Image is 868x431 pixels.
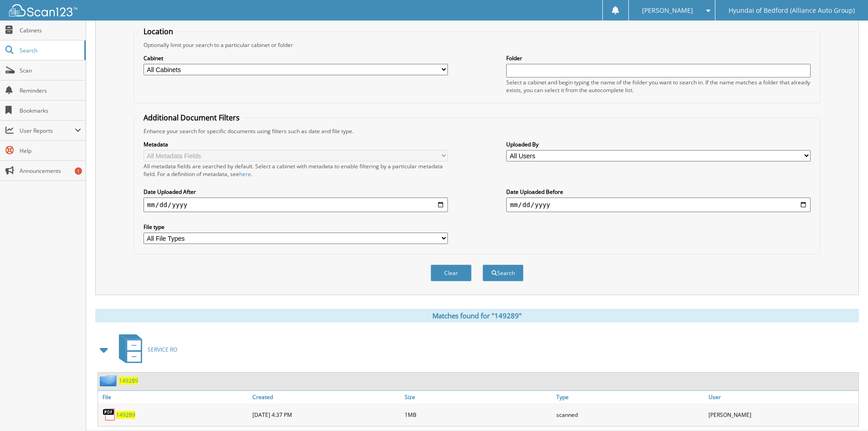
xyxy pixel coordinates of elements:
a: Size [402,391,555,403]
div: Matches found for "149289" [95,309,859,322]
div: All metadata fields are searched by default. Select a cabinet with metadata to enable filtering b... [144,162,448,178]
div: [DATE] 4:37 PM [250,405,402,424]
label: Date Uploaded After [144,188,448,196]
div: 1MB [402,405,555,424]
a: 149289 [119,377,138,384]
a: Created [250,391,402,403]
span: Help [20,147,81,155]
img: folder2.png [100,375,119,386]
span: Announcements [20,167,81,175]
legend: Location [139,26,178,36]
span: SERVICE RO [148,346,177,353]
label: Folder [506,54,811,62]
a: 149289 [116,411,135,419]
span: Bookmarks [20,107,81,114]
button: Search [483,265,524,281]
iframe: Chat Widget [822,387,868,431]
input: start [144,197,448,212]
div: Select a cabinet and begin typing the name of the folder you want to search in. If the name match... [506,78,811,94]
span: [PERSON_NAME] [642,8,693,13]
div: [PERSON_NAME] [706,405,858,424]
span: User Reports [20,127,75,135]
label: Metadata [144,140,448,148]
a: SERVICE RO [113,332,177,368]
label: Date Uploaded Before [506,188,811,196]
a: File [98,391,250,403]
img: PDF.png [103,408,116,421]
input: end [506,197,811,212]
div: 1 [75,167,82,175]
label: File type [144,223,448,231]
label: Uploaded By [506,140,811,148]
legend: Additional Document Filters [139,113,244,123]
span: Scan [20,67,81,74]
span: Reminders [20,87,81,94]
label: Cabinet [144,54,448,62]
span: Hyundai of Bedford (Alliance Auto Group) [729,8,855,13]
div: Enhance your search for specific documents using filters such as date and file type. [139,127,815,135]
a: User [706,391,858,403]
span: Cabinets [20,26,81,34]
img: scan123-logo-white.svg [9,4,77,16]
div: scanned [554,405,706,424]
a: here [239,170,251,178]
span: Search [20,47,80,54]
a: Type [554,391,706,403]
button: Clear [431,265,472,281]
div: Optionally limit your search to a particular cabinet or folder [139,41,815,49]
